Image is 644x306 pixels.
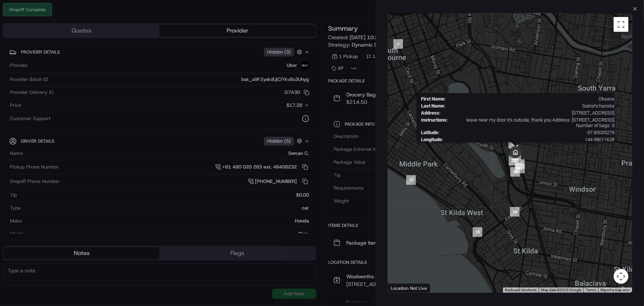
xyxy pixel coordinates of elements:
[388,283,430,293] div: Location Not Live
[473,227,482,237] div: 13
[7,30,134,41] p: Welcome 👋
[393,39,403,49] div: 1
[390,283,414,293] a: Open this area in Google Maps (opens a new window)
[614,269,628,284] button: Map camera controls
[70,107,118,115] span: API Documentation
[25,78,93,84] div: We're available if you need us!
[421,110,441,116] span: Address :
[125,73,134,82] button: Start new chat
[446,137,614,142] span: 144.98011628
[586,288,596,292] a: Terms (opens in new tab)
[7,108,13,114] div: 📗
[421,96,446,102] span: First Name :
[600,288,630,292] a: Report a map error
[509,139,518,149] div: 16
[390,283,414,293] img: Google
[406,175,416,185] div: 12
[509,156,519,166] div: 20
[614,17,628,32] button: Toggle fullscreen view
[421,130,440,135] span: Latitude :
[449,96,614,102] span: Oksana
[515,159,525,169] div: 17
[73,125,89,131] span: Pylon
[421,117,448,128] span: Instructions :
[541,288,581,292] span: Map data ©2025 Google
[19,48,133,55] input: Got a question? Start typing here...
[448,103,614,109] span: Sabishchanska
[7,71,21,84] img: 1736555255976-a54dd68f-1ca7-489b-9aae-adbdc363a1c4
[25,71,121,78] div: Start new chat
[442,130,614,135] span: -37.85005279
[62,108,68,114] div: 💻
[510,167,520,177] div: 18
[505,288,537,293] button: Keyboard shortcuts
[444,110,614,116] span: [STREET_ADDRESS]
[421,137,443,142] span: Longitude :
[52,125,89,131] a: Powered byPylon
[510,207,520,217] div: 14
[7,7,22,22] img: Nash
[4,104,59,118] a: 📗Knowledge Base
[59,104,121,118] a: 💻API Documentation
[451,117,614,128] span: leave near my door it's outside, thank you Address: [STREET_ADDRESS] Number of bags: 3
[421,103,445,109] span: Last Name :
[15,107,56,115] span: Knowledge Base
